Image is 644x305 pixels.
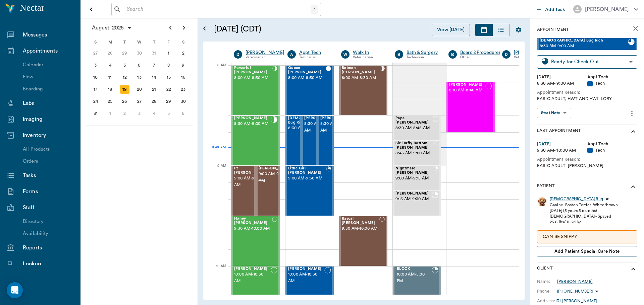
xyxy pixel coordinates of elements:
[397,267,432,271] span: BLOCK
[342,75,380,81] span: 8:00 AM - 8:30 AM
[587,141,638,147] div: Appt Tech
[339,216,387,266] div: NOT_CONFIRMED, 9:30 AM - 10:00 AM
[285,116,302,166] div: BOOKED, 8:30 AM - 9:00 AM
[91,49,100,58] div: Sunday, July 27, 2025
[246,49,284,56] div: [PERSON_NAME]
[320,116,354,121] span: [PERSON_NAME]
[105,97,115,106] div: Monday, August 25, 2025
[407,49,438,56] div: Bath & Surgery
[285,166,334,216] div: BOOKED, 9:00 AM - 9:30 AM
[120,109,129,118] div: Tuesday, September 2, 2025
[23,218,77,225] div: Directory
[448,50,457,59] div: B
[149,85,159,94] div: Thursday, August 21, 2025
[149,61,159,70] div: Thursday, August 7, 2025
[259,171,292,184] span: 9:00 AM - 9:30 AM
[393,166,441,191] div: BOOKED, 9:00 AM - 9:15 AM
[502,50,511,59] div: D
[537,288,557,294] div: Phone:
[587,147,638,154] div: Tech
[23,85,77,93] div: Boarding
[446,82,495,132] div: NOT_CONFIRMED, 8:10 AM - 8:40 AM
[120,97,129,106] div: Tuesday, August 26, 2025
[91,61,100,70] div: Sunday, August 3, 2025
[89,21,136,34] button: August2025
[234,271,271,285] span: 10:00 AM - 10:30 AM
[393,141,441,166] div: NOT_CONFIRMED, 8:45 AM - 9:00 AM
[395,116,433,125] span: Papa [PERSON_NAME]
[23,171,73,179] div: Tasks
[201,16,209,42] button: Open calendar
[120,85,129,94] div: Today, Tuesday, August 19, 2025
[460,55,501,60] div: Other
[550,208,618,214] div: [DATE] (5 years 5 months)
[23,244,73,252] div: Reports
[23,131,73,139] div: Inventory
[550,202,618,208] div: Canine - Boston Terrier - White/brown
[105,73,115,82] div: Monday, August 11, 2025
[393,116,441,141] div: NOT_CONFIRMED, 8:30 AM - 8:45 AM
[395,150,434,157] span: 8:45 AM - 9:00 AM
[85,3,98,16] button: Open drawer
[23,230,77,237] div: Availability
[234,217,272,225] span: Honey [PERSON_NAME]
[288,116,334,125] span: [DEMOGRAPHIC_DATA] Bug Rich
[178,109,188,118] div: Saturday, September 6, 2025
[318,116,334,166] div: CHECKED_IN, 8:30 AM - 9:00 AM
[432,24,470,36] button: View [DATE]
[304,121,338,134] span: 8:30 AM - 9:00 AM
[209,62,226,79] div: 8 AM
[234,75,272,81] span: 8:00 AM - 8:30 AM
[543,233,632,240] p: CAN BE SNIPPY
[178,49,188,58] div: Saturday, August 2, 2025
[132,37,147,47] div: W
[209,162,226,179] div: 9 AM
[353,55,385,60] div: Veterinarian
[537,80,587,87] div: 8:30 AM - 9:00 AM
[585,5,629,13] div: [PERSON_NAME]
[395,192,432,196] span: [PERSON_NAME]
[23,47,73,55] div: Appointments
[259,166,292,171] span: [PERSON_NAME]
[537,141,587,147] div: [DATE]
[178,73,188,82] div: Saturday, August 16, 2025
[537,246,637,257] button: Add patient Special Care Note
[537,147,587,154] div: 9:30 AM - 10:00 AM
[231,216,280,266] div: NOT_CONFIRMED, 9:30 AM - 10:00 AM
[164,49,173,58] div: Friday, August 1, 2025
[246,55,284,60] div: Veterinarian
[629,22,642,35] button: close
[176,37,191,47] div: S
[299,49,331,56] a: Appt Tech
[395,196,432,203] span: 9:15 AM - 9:30 AM
[7,282,23,298] div: Open Intercom Messenger
[234,116,271,121] span: [PERSON_NAME]
[135,109,144,118] div: Wednesday, September 3, 2025
[587,74,638,80] div: Appt Tech
[541,109,560,117] div: Start Note
[105,61,115,70] div: Monday, August 4, 2025
[311,5,318,14] div: /
[537,196,547,206] img: Profile Image
[550,196,603,202] a: [DEMOGRAPHIC_DATA] Bug
[178,85,188,94] div: Saturday, August 23, 2025
[149,49,159,58] div: Thursday, July 31, 2025
[287,50,296,59] div: A
[149,97,159,106] div: Thursday, August 28, 2025
[557,279,593,285] a: [PERSON_NAME]
[407,55,438,60] div: Technician
[537,183,555,191] p: Patient
[460,49,501,56] a: Board &Procedures
[177,21,191,34] button: Next page
[164,109,173,118] div: Friday, September 5, 2025
[534,3,568,15] button: Add Task
[234,175,268,188] span: 9:00 AM - 9:30 AM
[214,24,344,34] h5: [DATE] (CDT)
[587,80,638,87] div: Tech
[537,74,587,80] div: [DATE]
[393,191,441,216] div: BOOKED, 9:15 AM - 9:30 AM
[568,3,644,15] button: [PERSON_NAME]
